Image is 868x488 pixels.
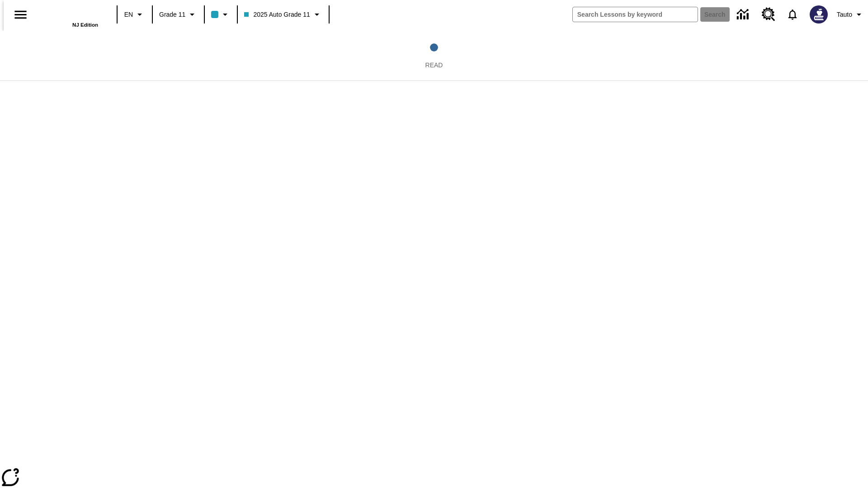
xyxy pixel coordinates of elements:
button: Read step 1 of 1 [317,31,551,80]
div: Home [39,3,98,28]
span: Tauto [837,10,852,19]
button: Class color is light blue. Change class color [208,6,234,23]
span: 2025 Auto Grade 11 [244,10,310,19]
button: Language: EN, Select a language [120,6,149,23]
button: Grade: Grade 11, Select a grade [156,6,201,23]
span: Grade 11 [159,10,185,19]
button: Class: 2025 Auto Grade 11, Select your class [241,6,325,23]
img: Avatar [810,5,828,23]
button: Open side menu [7,1,34,28]
span: NJ Edition [72,22,98,28]
button: Select a new avatar [804,3,833,26]
a: Data Center [731,2,756,27]
span: EN [124,10,133,19]
a: Resource Center, Will open in new tab [756,2,781,27]
a: Notifications [781,3,804,26]
span: Read [425,61,443,69]
input: search field [573,7,698,22]
button: Profile/Settings [833,6,868,23]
